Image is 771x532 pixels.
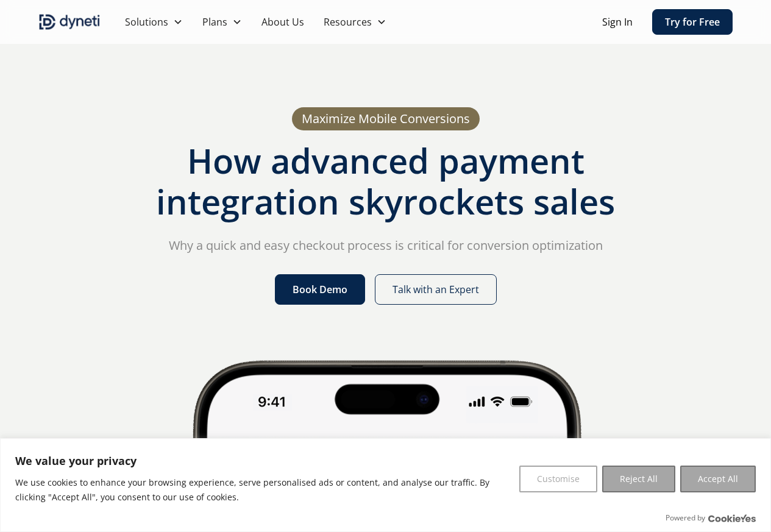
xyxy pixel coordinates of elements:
[193,10,252,34] div: Plans
[302,110,470,128] div: Maximize Mobile Conversions
[602,15,633,29] a: Sign In
[15,453,510,468] p: We value your privacy
[38,12,101,32] a: home
[15,475,510,505] p: We use cookies to enhance your browsing experience, serve personalised ads or content, and analys...
[152,236,620,255] p: Why a quick and easy checkout process is critical for conversion optimization
[38,12,101,32] img: Dyneti indigo logo
[324,15,372,29] div: Resources
[375,274,497,305] a: Talk with an Expert
[652,9,733,35] a: Try for Free
[115,10,193,34] div: Solutions
[708,514,756,522] a: Visit CookieYes website
[125,15,168,29] div: Solutions
[519,466,597,492] button: Customise
[680,466,756,492] button: Accept All
[202,15,227,29] div: Plans
[275,274,365,305] a: Book Demo
[152,140,620,222] h1: How advanced payment integration skyrockets sales
[602,466,675,492] button: Reject All
[666,512,756,524] div: Powered by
